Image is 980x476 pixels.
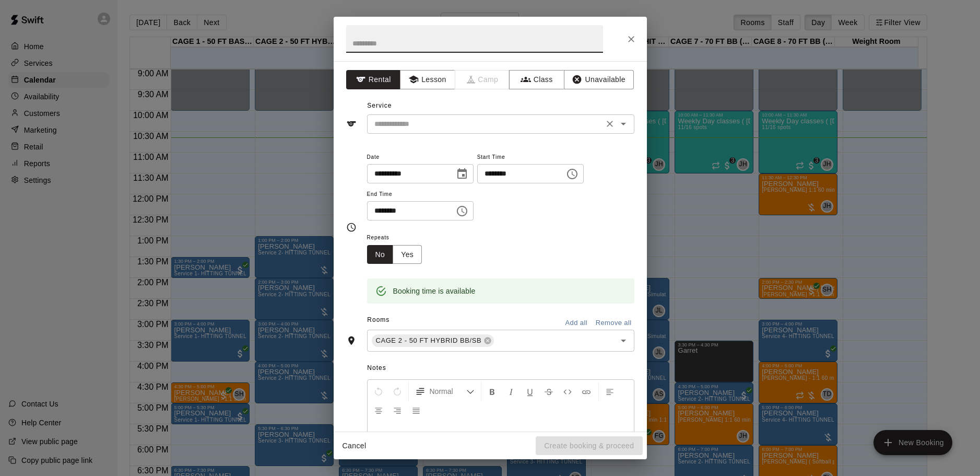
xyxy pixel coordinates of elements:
button: Clear [603,117,617,131]
button: Choose time, selected time is 11:00 AM [562,164,583,184]
span: Service [367,102,392,109]
span: End Time [367,188,474,202]
div: Booking time is available [393,282,476,300]
span: Notes [367,360,634,377]
button: Undo [370,382,387,401]
span: Rooms [367,316,389,323]
button: Unavailable [564,70,634,89]
span: Camps can only be created in the Services page [455,70,510,89]
button: Lesson [400,70,455,89]
button: Choose date, selected date is Oct 15, 2025 [452,164,473,184]
button: Insert Link [577,382,595,401]
button: Open [616,117,631,131]
div: outlined button group [367,245,422,264]
button: No [367,245,394,264]
button: Insert Code [559,382,576,401]
span: Date [367,150,474,165]
button: Rental [346,70,401,89]
span: CAGE 2 - 50 FT HYBRID BB/SB [372,335,486,346]
button: Format Underline [521,382,539,401]
svg: Rooms [346,335,357,346]
span: Normal [430,386,466,397]
button: Redo [388,382,406,401]
button: Cancel [338,436,371,456]
button: Close [622,30,641,49]
button: Right Align [388,401,406,420]
button: Yes [393,245,422,264]
span: Start Time [477,150,584,165]
button: Formatting Options [411,382,479,401]
button: Choose time, selected time is 11:30 AM [452,201,473,222]
button: Center Align [370,401,387,420]
button: Format Bold [483,382,501,401]
svg: Service [346,119,357,129]
button: Format Strikethrough [540,382,558,401]
button: Format Italics [502,382,520,401]
button: Class [509,70,564,89]
svg: Timing [346,222,357,233]
button: Remove all [593,315,634,331]
button: Open [616,333,631,348]
div: CAGE 2 - 50 FT HYBRID BB/SB [372,334,494,347]
span: Repeats [367,231,431,245]
button: Justify Align [407,401,425,420]
button: Left Align [601,382,619,401]
button: Add all [560,315,593,331]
